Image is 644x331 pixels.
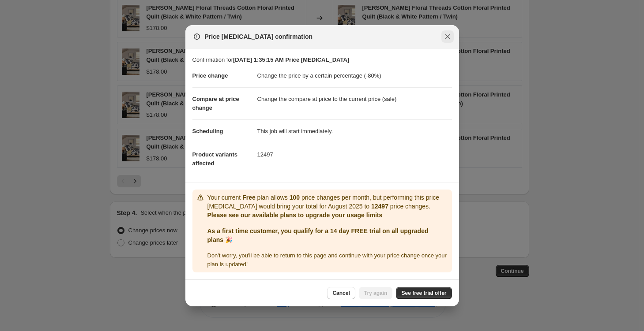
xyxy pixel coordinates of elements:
p: Your current plan allows price changes per month, but performing this price [MEDICAL_DATA] would ... [207,193,448,211]
dd: This job will start immediately. [257,119,452,143]
dd: Change the compare at price to the current price (sale) [257,87,452,111]
dd: 12497 [257,143,452,166]
span: Scheduling [192,128,223,134]
span: See free trial offer [401,290,446,297]
span: Price [MEDICAL_DATA] confirmation [205,32,313,41]
span: Price change [192,72,228,79]
b: [DATE] 1:35:15 AM Price [MEDICAL_DATA] [233,56,349,63]
b: 12497 [371,203,388,210]
b: Free [242,194,256,201]
b: 100 [290,194,300,201]
p: Please see our available plans to upgrade your usage limits [207,211,448,219]
span: Don ' t worry, you ' ll be able to return to this page and continue with your price change once y... [207,252,447,268]
span: Product variants affected [192,151,238,167]
button: Cancel [327,287,355,299]
span: Cancel [332,290,350,297]
b: As a first time customer, you qualify for a 14 day FREE trial on all upgraded plans 🎉 [207,227,429,243]
button: Close [441,30,454,43]
span: Compare at price change [192,96,239,111]
p: Confirmation for [192,56,452,64]
a: See free trial offer [396,287,452,299]
dd: Change the price by a certain percentage (-80%) [257,64,452,87]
